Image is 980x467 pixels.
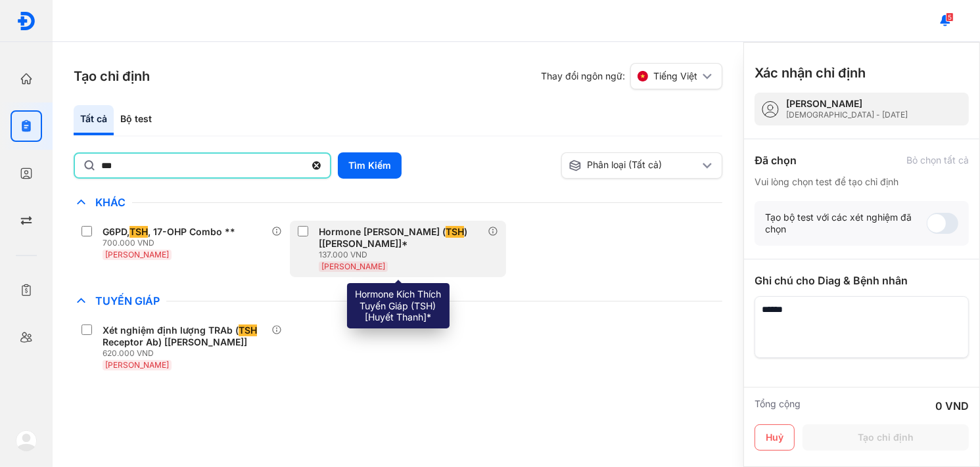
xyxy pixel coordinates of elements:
[319,226,482,250] div: Hormone [PERSON_NAME] ( ) [[PERSON_NAME]]*
[16,430,37,451] img: logo
[114,105,158,135] div: Bộ test
[653,70,697,82] span: Tiếng Việt
[786,98,908,110] div: [PERSON_NAME]
[803,424,969,451] button: Tạo chỉ định
[105,250,169,259] span: [PERSON_NAME]
[103,238,241,248] div: 700.000 VND
[74,67,150,85] h3: Tạo chỉ định
[103,226,235,238] div: G6PD, , 17-OHP Combo **
[906,154,969,166] div: Bỏ chọn tất cả
[338,152,402,179] button: Tìm Kiếm
[239,324,257,336] span: TSH
[321,261,385,271] span: [PERSON_NAME]
[446,226,464,238] span: TSH
[74,105,114,135] div: Tất cả
[89,294,166,307] span: Tuyến Giáp
[569,159,699,172] div: Phân loại (Tất cả)
[786,110,908,120] div: [DEMOGRAPHIC_DATA] - [DATE]
[755,152,797,168] div: Đã chọn
[103,348,271,359] div: 620.000 VND
[755,176,969,188] div: Vui lòng chọn test để tạo chỉ định
[755,398,801,414] div: Tổng cộng
[755,64,866,82] h3: Xác nhận chỉ định
[16,11,36,31] img: logo
[946,12,954,22] span: 5
[765,211,927,235] div: Tạo bộ test với các xét nghiệm đã chọn
[755,273,969,288] div: Ghi chú cho Diag & Bệnh nhân
[89,196,132,209] span: Khác
[935,398,969,414] div: 0 VND
[103,324,266,348] div: Xét nghiệm định lượng TRAb ( Receptor Ab) [[PERSON_NAME]]
[129,226,148,238] span: TSH
[755,424,795,451] button: Huỷ
[105,360,169,370] span: [PERSON_NAME]
[541,63,722,89] div: Thay đổi ngôn ngữ:
[319,250,488,260] div: 137.000 VND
